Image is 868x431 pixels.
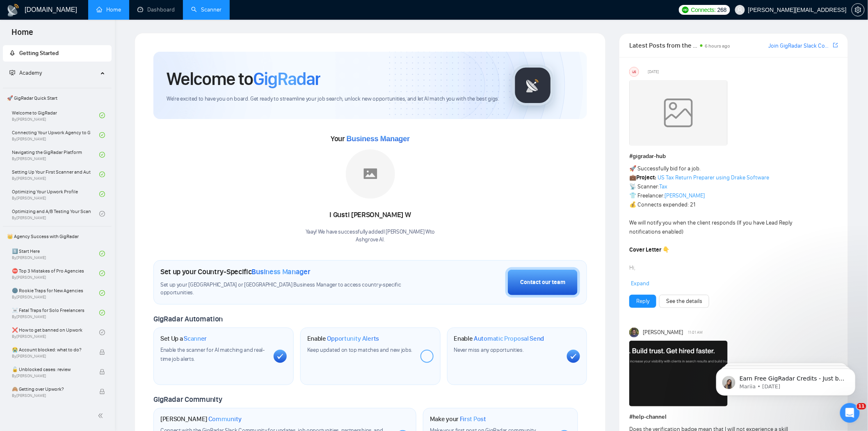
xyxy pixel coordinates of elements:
[99,330,105,335] span: check-circle
[665,192,705,199] a: [PERSON_NAME]
[99,112,105,118] span: check-circle
[691,5,716,14] span: Connects:
[840,403,860,423] iframe: Intercom live chat
[643,328,683,337] span: [PERSON_NAME]
[4,228,111,245] span: 👑 Agency Success with GigRadar
[160,346,265,362] span: Enable the scanner for AI matching and real-time job alerts.
[99,152,105,158] span: check-circle
[9,50,15,56] span: rocket
[430,415,486,423] h1: Make your
[629,295,656,308] button: Reply
[659,295,709,308] button: See the details
[857,403,866,410] span: 11
[99,251,105,257] span: check-circle
[629,328,639,337] img: Toby Fox-Mason
[12,106,99,124] a: Welcome to GigRadarBy[PERSON_NAME]
[12,146,99,164] a: Navigating the GigRadar PlatformBy[PERSON_NAME]
[253,68,320,90] span: GigRadar
[9,70,15,76] span: fund-projection-screen
[768,41,831,50] a: Join GigRadar Slack Community
[99,211,105,217] span: check-circle
[327,335,379,343] span: Opportunity Alerts
[208,415,242,423] span: Community
[9,69,42,76] span: Academy
[160,281,412,297] span: Set up your [GEOGRAPHIC_DATA] or [GEOGRAPHIC_DATA] Business Manager to access country-specific op...
[307,346,413,353] span: Keep updated on top matches and new jobs.
[659,183,667,190] a: Tax
[12,385,91,393] span: 🙈 Getting over Upwork?
[12,264,99,282] a: ⛔ Top 3 Mistakes of Pro AgenciesBy[PERSON_NAME]
[7,4,20,17] img: logo
[12,354,91,359] span: By [PERSON_NAME]
[12,304,99,322] a: ☠️ Fatal Traps for Solo FreelancersBy[PERSON_NAME]
[12,393,91,398] span: By [PERSON_NAME]
[630,67,639,76] div: US
[4,90,111,106] span: 🚀 GigRadar Quick Start
[96,6,121,13] a: homeHome
[636,174,656,181] strong: Project:
[331,134,410,143] span: Your
[12,165,99,183] a: Setting Up Your First Scanner and Auto-BidderBy[PERSON_NAME]
[167,68,320,90] h1: Welcome to
[306,228,435,244] div: Yaay! We have successfully added I [PERSON_NAME] W to
[12,323,99,342] a: ❌ How to get banned on UpworkBy[PERSON_NAME]
[12,365,91,374] span: 🔓 Unblocked cases: review
[520,278,565,287] div: Contact our team
[306,236,435,244] p: Ashgrove AI .
[12,374,91,378] span: By [PERSON_NAME]
[505,267,580,298] button: Contact our team
[19,69,42,76] span: Academy
[153,314,223,323] span: GigRadar Automation
[666,297,702,306] a: See the details
[160,335,207,343] h1: Set Up a
[460,415,486,423] span: First Post
[153,395,222,404] span: GigRadar Community
[99,172,105,177] span: check-circle
[99,290,105,296] span: check-circle
[629,413,838,422] h1: # help-channel
[454,335,544,343] h1: Enable
[5,26,40,44] span: Home
[346,149,395,199] img: placeholder.png
[833,41,838,49] a: export
[688,329,703,336] span: 11:01 AM
[512,65,553,106] img: gigradar-logo.png
[658,174,769,181] a: US Tax Return Preparer using Drake Software
[636,297,649,306] a: Reply
[682,7,689,13] img: upwork-logo.png
[99,310,105,316] span: check-circle
[12,346,91,354] span: 😭 Account blocked: what to do?
[631,280,649,287] span: Expand
[306,208,435,222] div: I Gusti [PERSON_NAME] W
[99,389,105,394] span: lock
[167,95,499,103] span: We're excited to have you on board. Get ready to streamline your job search, unlock new opportuni...
[19,50,59,57] span: Getting Started
[12,245,99,263] a: 1️⃣ Start HereBy[PERSON_NAME]
[648,68,659,76] span: [DATE]
[852,7,865,13] a: setting
[252,267,311,276] span: Business Manager
[852,3,865,16] button: setting
[137,6,175,13] a: dashboardDashboard
[704,351,868,409] iframe: Intercom notifications message
[191,6,222,13] a: searchScanner
[629,246,669,253] strong: Cover Letter 👇
[98,412,106,420] span: double-left
[705,43,731,49] span: 6 hours ago
[12,205,99,223] a: Optimizing and A/B Testing Your Scanner for Better ResultsBy[PERSON_NAME]
[12,185,99,203] a: Optimizing Your Upwork ProfileBy[PERSON_NAME]
[307,335,379,343] h1: Enable
[717,5,726,14] span: 268
[737,7,743,13] span: user
[160,267,311,276] h1: Set up your Country-Specific
[629,152,838,161] h1: # gigradar-hub
[160,415,242,423] h1: [PERSON_NAME]
[833,42,838,48] span: export
[12,284,99,302] a: 🌚 Rookie Traps for New AgenciesBy[PERSON_NAME]
[184,335,207,343] span: Scanner
[3,45,112,62] li: Getting Started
